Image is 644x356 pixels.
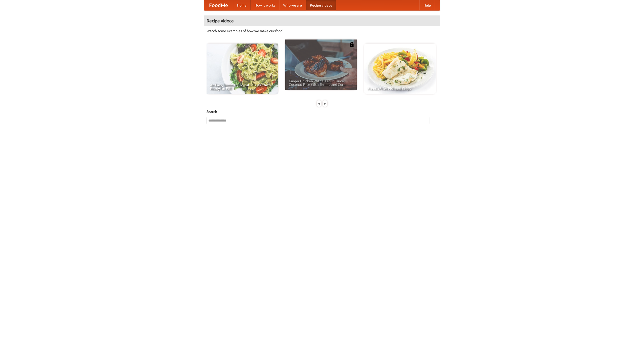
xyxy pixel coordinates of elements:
[349,42,354,47] img: 483408.png
[204,16,440,26] h4: Recipe videos
[317,100,321,107] div: «
[279,0,306,10] a: Who we are
[323,100,327,107] div: »
[204,0,233,10] a: FoodMe
[364,44,436,94] a: French Fries Fish and Chips
[233,0,251,10] a: Home
[419,0,435,10] a: Help
[210,83,274,90] span: An Easy, Summery Tomato Pasta That's Ready for Fall
[306,0,336,10] a: Recipe videos
[207,44,278,94] a: An Easy, Summery Tomato Pasta That's Ready for Fall
[207,109,437,114] h5: Search
[368,87,432,90] span: French Fries Fish and Chips
[207,28,437,33] p: Watch some examples of how we make our food!
[251,0,279,10] a: How it works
